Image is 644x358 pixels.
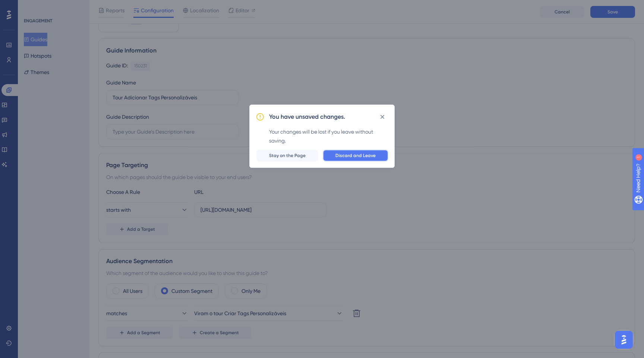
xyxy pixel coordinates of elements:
span: Stay on the Page [269,153,306,159]
h2: You have unsaved changes. [269,112,345,121]
span: Need Help? [18,2,47,11]
span: Discard and Leave [335,153,376,159]
div: 1 [52,4,54,10]
iframe: UserGuiding AI Assistant Launcher [613,329,635,351]
div: Your changes will be lost if you leave without saving. [269,127,388,145]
